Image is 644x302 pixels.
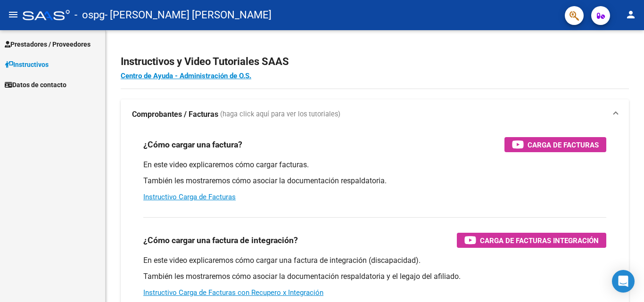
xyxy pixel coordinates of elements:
span: (haga click aquí para ver los tutoriales) [220,109,340,120]
span: Carga de Facturas [528,139,599,151]
button: Carga de Facturas [504,137,606,152]
h3: ¿Cómo cargar una factura de integración? [143,234,298,247]
a: Instructivo Carga de Facturas [143,193,236,201]
p: También les mostraremos cómo asociar la documentación respaldatoria. [143,176,606,186]
span: - ospg [74,5,105,25]
p: También les mostraremos cómo asociar la documentación respaldatoria y el legajo del afiliado. [143,271,606,282]
p: En este video explicaremos cómo cargar facturas. [143,160,606,170]
span: Instructivos [5,59,49,70]
mat-expansion-panel-header: Comprobantes / Facturas (haga click aquí para ver los tutoriales) [121,99,629,130]
mat-icon: person [625,9,636,20]
a: Centro de Ayuda - Administración de O.S. [121,72,251,80]
button: Carga de Facturas Integración [457,233,606,248]
a: Instructivo Carga de Facturas con Recupero x Integración [143,288,323,297]
div: Open Intercom Messenger [612,270,635,293]
span: Datos de contacto [5,80,66,90]
mat-icon: menu [8,9,19,20]
strong: Comprobantes / Facturas [132,109,218,120]
span: - [PERSON_NAME] [PERSON_NAME] [105,5,272,25]
span: Carga de Facturas Integración [480,235,599,246]
span: Prestadores / Proveedores [5,39,91,49]
p: En este video explicaremos cómo cargar una factura de integración (discapacidad). [143,255,606,266]
h2: Instructivos y Video Tutoriales SAAS [121,53,629,71]
h3: ¿Cómo cargar una factura? [143,138,242,151]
